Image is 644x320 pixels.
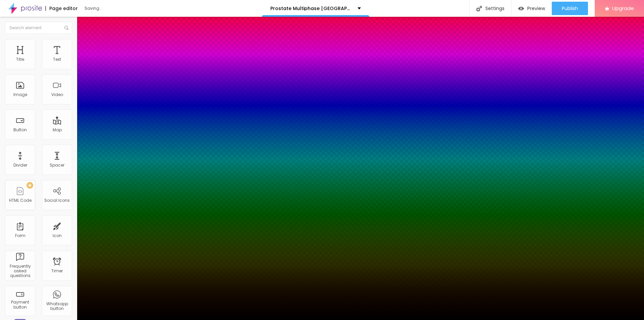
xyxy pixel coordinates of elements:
[562,6,578,11] span: Publish
[13,128,27,132] div: Button
[51,92,63,97] div: Video
[53,128,62,132] div: Map
[5,22,72,34] input: Search element
[7,264,33,278] div: Frequently asked questions
[13,163,27,168] div: Divider
[552,2,588,15] button: Publish
[476,6,482,11] img: Icone
[9,198,32,203] div: HTML Code
[15,233,25,238] div: Form
[527,6,545,11] span: Preview
[50,163,64,168] div: Spacer
[512,2,552,15] button: Preview
[45,6,78,11] div: Page editor
[85,6,162,10] div: Saving...
[13,92,27,97] div: Image
[44,198,70,203] div: Social Icons
[518,6,524,11] img: view-1.svg
[16,57,24,62] div: Title
[7,300,33,310] div: Payment button
[612,5,634,11] span: Upgrade
[53,233,62,238] div: Icon
[44,302,70,311] div: Whatsapp button
[53,57,61,62] div: Text
[51,269,63,273] div: Timer
[270,6,353,11] p: Prostate Multiphase [GEOGRAPHIC_DATA], [GEOGRAPHIC_DATA], AU & CA How to Get the Best Price
[64,26,68,30] img: Icone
